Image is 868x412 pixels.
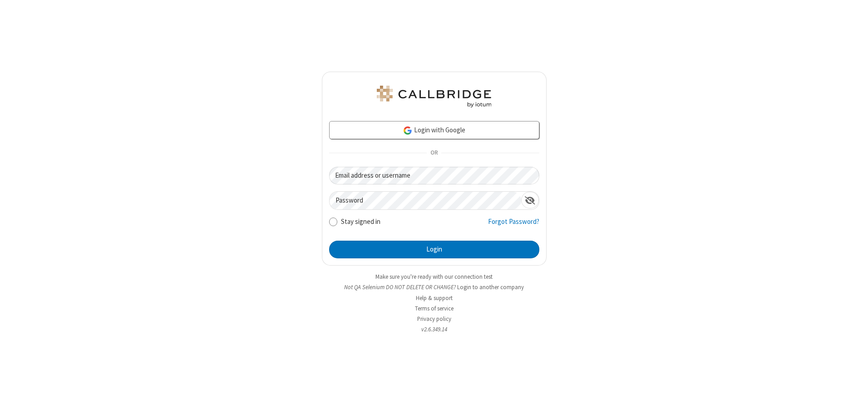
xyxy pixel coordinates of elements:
label: Stay signed in [341,217,380,227]
a: Help & support [416,294,453,302]
li: Not QA Selenium DO NOT DELETE OR CHANGE? [322,283,547,291]
a: Terms of service [415,305,454,312]
a: Make sure you're ready with our connection test [375,273,493,281]
li: v2.6.349.14 [322,325,547,334]
a: Forgot Password? [488,217,539,234]
input: Email address or username [329,167,539,184]
button: Login [329,241,539,259]
img: google-icon.png [403,126,413,136]
img: QA Selenium DO NOT DELETE OR CHANGE [375,86,493,107]
span: OR [427,147,441,160]
input: Password [330,192,521,209]
a: Login with Google [329,121,539,139]
a: Privacy policy [417,315,451,323]
div: Show password [521,192,539,208]
button: Login to another company [457,283,524,291]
